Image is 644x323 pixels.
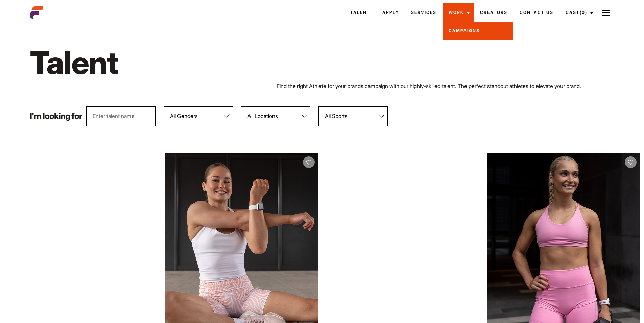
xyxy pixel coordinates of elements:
img: Burger icon [602,9,610,17]
span: (0) [580,10,587,15]
a: Campaigns [443,22,513,40]
img: cropped-aefm-brand-fav-22-square.png [30,6,43,19]
a: Cast(0) [559,3,597,22]
p: Find the right Athlete for your brands campaign with our highly-skilled talent. The perfect stand... [277,82,614,90]
h1: Talent [30,43,367,82]
a: Services [405,3,443,22]
a: Work [443,3,474,22]
a: Creators [474,3,514,22]
a: Contact Us [514,3,559,22]
input: Enter talent name [86,106,156,126]
a: Talent [344,3,376,22]
a: Apply [376,3,405,22]
p: I'm looking for [30,112,82,120]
